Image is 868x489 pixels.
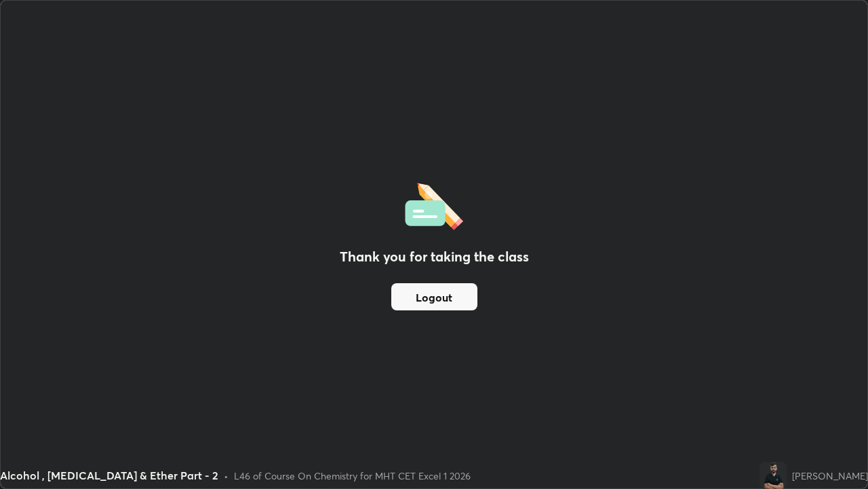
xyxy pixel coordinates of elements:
[759,462,787,489] img: 389f4bdc53ec4d96b1e1bd1f524e2cc9.png
[234,469,471,483] div: L46 of Course On Chemistry for MHT CET Excel 1 2026
[792,469,868,483] div: [PERSON_NAME]
[405,179,463,230] img: offlineFeedback.1438e8b3.svg
[224,469,229,483] div: •
[340,247,529,267] h2: Thank you for taking the class
[391,283,477,310] button: Logout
